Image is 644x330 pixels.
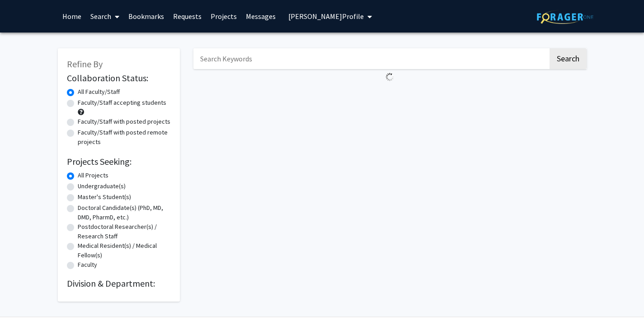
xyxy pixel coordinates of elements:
nav: Page navigation [193,85,587,106]
img: ForagerOne Logo [537,10,593,24]
label: Medical Resident(s) / Medical Fellow(s) [78,241,171,260]
label: All Projects [78,171,108,180]
a: Bookmarks [124,0,169,32]
label: Faculty/Staff accepting students [78,98,166,107]
span: Refine By [67,58,103,70]
h2: Collaboration Status: [67,73,171,84]
h2: Division & Department: [67,278,171,289]
button: Search [550,48,587,69]
label: Faculty/Staff with posted remote projects [78,128,171,147]
label: Undergraduate(s) [78,181,126,191]
span: [PERSON_NAME] Profile [288,12,364,21]
img: Loading [382,69,398,85]
a: Home [58,0,86,32]
label: Postdoctoral Researcher(s) / Research Staff [78,222,171,241]
label: Doctoral Candidate(s) (PhD, MD, DMD, PharmD, etc.) [78,203,171,222]
label: All Faculty/Staff [78,87,120,97]
input: Search Keywords [193,48,548,69]
label: Faculty [78,260,97,270]
h2: Projects Seeking: [67,156,171,167]
label: Faculty/Staff with posted projects [78,117,170,126]
a: Requests [169,0,206,32]
a: Projects [206,0,241,32]
label: Master's Student(s) [78,192,131,202]
a: Messages [241,0,280,32]
a: Search [86,0,124,32]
